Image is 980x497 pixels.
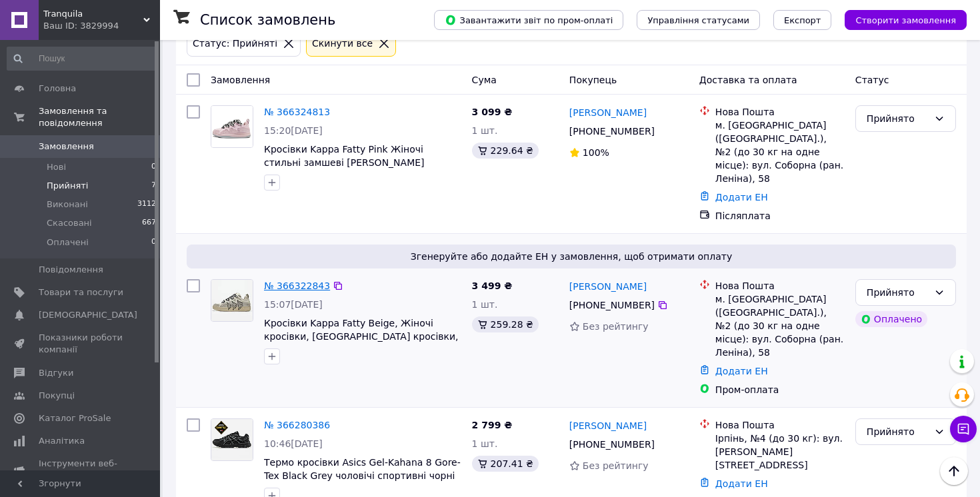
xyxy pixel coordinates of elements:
span: Експорт [784,15,821,25]
a: Фото товару [211,418,253,461]
a: № 366322843 [264,280,330,291]
span: 15:20[DATE] [264,125,323,136]
div: Післяплата [715,209,845,223]
span: [DEMOGRAPHIC_DATA] [39,309,137,321]
span: Створити замовлення [855,15,956,25]
span: Статус [855,75,889,85]
span: Tranquila [43,8,143,20]
span: 15:07[DATE] [264,299,323,310]
span: Доставка та оплата [699,75,797,85]
a: Кросівки Kappa Fatty Beige, Жіночі кросівки, [GEOGRAPHIC_DATA] кросівки, [GEOGRAPHIC_DATA] [264,318,459,355]
div: Ірпінь, №4 (до 30 кг): вул. [PERSON_NAME][STREET_ADDRESS] [715,432,845,472]
div: м. [GEOGRAPHIC_DATA] ([GEOGRAPHIC_DATA].), №2 (до 30 кг на одне місце): вул. Соборна (ран. Леніна... [715,292,845,359]
div: Прийнято [867,285,929,300]
span: Відгуки [39,367,73,379]
div: Прийнято [867,111,929,126]
span: Cума [472,75,497,85]
span: Товари та послуги [39,286,123,298]
span: Повідомлення [39,264,103,276]
a: № 366280386 [264,420,330,430]
a: Створити замовлення [831,14,967,25]
div: Оплачено [855,311,927,327]
div: Прийнято [867,424,929,439]
span: Без рейтингу [583,460,649,471]
a: Кросівки Kappa Fatty Pink Жіночі стильні замшеві [PERSON_NAME] [264,144,425,168]
button: Наверх [940,457,968,485]
span: Нові [47,161,66,173]
div: [PHONE_NUMBER] [567,435,657,454]
div: Пром-оплата [715,383,845,396]
a: [PERSON_NAME] [569,280,647,293]
button: Експорт [773,10,832,30]
a: Додати ЕН [715,192,768,203]
div: 207.41 ₴ [472,456,539,472]
span: Показники роботи компанії [39,332,123,356]
div: Нова Пошта [715,105,845,119]
span: Прийняті [47,180,88,192]
span: Головна [39,83,76,95]
div: Статус: Прийняті [190,36,280,51]
div: Cкинути все [309,36,375,51]
span: 1 шт. [472,125,498,136]
input: Пошук [7,47,157,71]
button: Завантажити звіт по пром-оплаті [434,10,623,30]
span: 100% [583,147,609,158]
span: Замовлення [211,75,270,85]
img: Фото товару [211,419,253,460]
span: 1 шт. [472,299,498,310]
a: Додати ЕН [715,478,768,489]
span: Завантажити звіт по пром-оплаті [445,14,613,26]
span: Покупець [569,75,617,85]
span: Оплачені [47,237,89,248]
a: Фото товару [211,279,253,322]
span: Покупці [39,390,75,402]
div: [PHONE_NUMBER] [567,296,657,314]
span: Без рейтингу [583,321,649,332]
span: Аналітика [39,435,85,447]
a: Термо кросівки Asics Gel-Kahana 8 Gore-Tex Black Grey чоловічі спортивні чорні Асикс 42 (26.5см) [264,457,461,494]
span: 0 [151,237,156,248]
div: [PHONE_NUMBER] [567,122,657,141]
img: Фото товару [211,106,253,147]
div: 259.28 ₴ [472,316,539,332]
a: Додати ЕН [715,366,768,376]
span: 3 099 ₴ [472,107,513,117]
div: 229.64 ₴ [472,143,539,159]
span: 3112 [137,199,156,211]
a: Фото товару [211,105,253,148]
div: Нова Пошта [715,279,845,292]
h1: Список замовлень [200,12,335,28]
div: м. [GEOGRAPHIC_DATA] ([GEOGRAPHIC_DATA].), №2 (до 30 кг на одне місце): вул. Соборна (ран. Леніна... [715,119,845,185]
span: Згенеруйте або додайте ЕН у замовлення, щоб отримати оплату [192,250,951,263]
span: 667 [142,217,156,229]
a: [PERSON_NAME] [569,419,647,432]
div: Нова Пошта [715,418,845,432]
span: 2 799 ₴ [472,420,513,430]
div: Ваш ID: 3829994 [43,20,160,32]
span: Інструменти веб-майстра та SEO [39,458,123,482]
span: Замовлення та повідомлення [39,105,160,129]
span: 3 499 ₴ [472,280,513,291]
span: Каталог ProSale [39,412,111,424]
button: Чат з покупцем [950,416,977,442]
span: 10:46[DATE] [264,438,323,449]
button: Створити замовлення [845,10,967,30]
span: Управління статусами [647,15,749,25]
span: Скасовані [47,217,92,229]
button: Управління статусами [637,10,760,30]
a: [PERSON_NAME] [569,106,647,119]
span: 1 шт. [472,438,498,449]
img: Фото товару [211,280,253,321]
a: № 366324813 [264,107,330,117]
span: Виконані [47,199,88,211]
span: Замовлення [39,141,94,153]
span: 7 [151,180,156,192]
span: 0 [151,161,156,173]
